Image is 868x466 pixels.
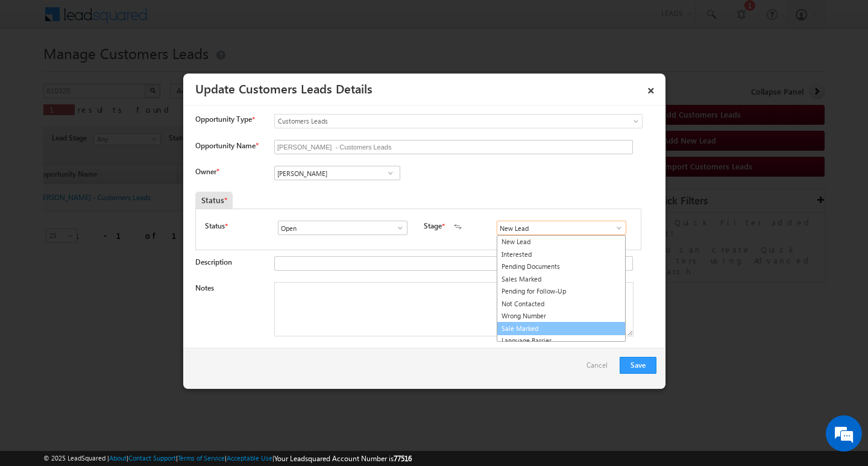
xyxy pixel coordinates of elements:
[195,114,252,125] span: Opportunity Type
[278,221,407,235] input: Type to Search
[274,166,400,180] input: Type to Search
[389,222,404,234] a: Show All Items
[497,221,626,235] input: Type to Search
[227,454,272,462] a: Acceptable Use
[383,167,398,179] a: Show All Items
[587,357,614,380] a: Cancel
[109,454,127,462] a: About
[198,6,227,35] div: Minimize live chat window
[620,357,656,374] button: Save
[164,371,219,388] em: Start Chat
[274,114,643,128] a: Customers Leads
[195,283,214,292] label: Notes
[608,222,623,234] a: Show All Items
[497,248,625,261] a: Interested
[43,453,412,464] span: © 2025 LeadSquared | | | | |
[195,192,233,209] div: Status
[497,273,625,286] a: Sales Marked
[128,454,176,462] a: Contact Support
[63,63,203,79] div: Chat with us now
[497,298,625,310] a: Not Contacted
[497,310,625,323] a: Wrong Number
[497,260,625,273] a: Pending Documents
[641,78,661,99] a: ×
[195,167,219,176] label: Owner
[20,63,51,79] img: d_60004797649_company_0_60004797649
[195,257,232,266] label: Description
[275,116,593,127] span: Customers Leads
[205,221,225,231] label: Status
[497,335,625,347] a: Language Barrier
[424,221,442,231] label: Stage
[497,236,625,248] a: New Lead
[274,454,412,463] span: Your Leadsquared Account Number is
[394,454,412,463] span: 77516
[16,112,220,361] textarea: Type your message and hit 'Enter'
[178,454,225,462] a: Terms of Service
[497,322,626,336] a: Sale Marked
[195,80,373,96] a: Update Customers Leads Details
[497,285,625,298] a: Pending for Follow-Up
[195,141,258,150] label: Opportunity Name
